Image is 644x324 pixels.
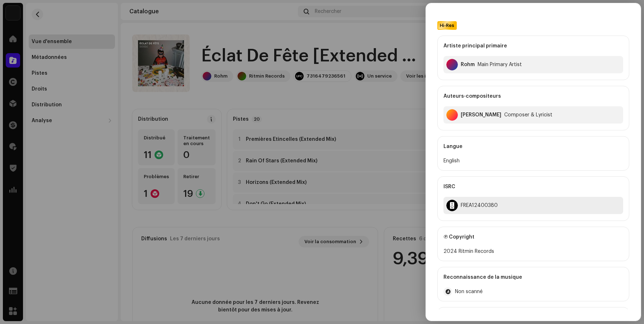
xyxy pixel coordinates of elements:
div: Langue [443,136,623,157]
span: Non scanné [455,289,483,295]
div: Main Primary Artist [478,62,522,68]
div: Auteurs-compositeurs [443,86,623,106]
div: FREA12400380 [461,203,498,208]
span: Hi-Res [438,23,456,28]
div: Rohm [461,62,475,68]
div: Composer & Lyricist [504,112,552,118]
div: Romain PELLEGRIN [461,112,501,118]
div: Ⓟ Copyright [443,227,623,247]
div: ISRC [443,177,623,197]
div: Artiste principal primaire [443,36,623,56]
div: 2024 Ritmin Records [443,247,623,256]
div: English [443,157,623,165]
div: Reconnaissance de la musique [443,267,623,287]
